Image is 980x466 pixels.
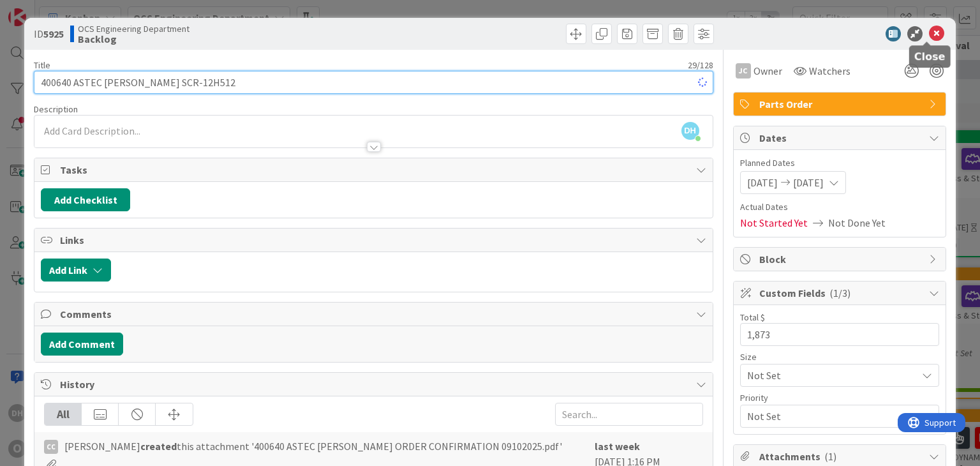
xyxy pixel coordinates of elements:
[747,407,910,425] span: Not Set
[914,50,946,63] h5: Close
[43,27,64,40] b: 5925
[140,440,177,453] b: created
[759,130,923,146] span: Dates
[34,59,50,71] label: Title
[34,103,78,115] span: Description
[41,333,123,356] button: Add Comment
[740,200,939,214] span: Actual Dates
[828,215,886,230] span: Not Done Yet
[78,24,189,34] span: OCS Engineering Department
[41,259,111,282] button: Add Link
[60,306,689,322] span: Comments
[45,403,82,425] div: All
[60,377,689,392] span: History
[740,393,939,402] div: Priority
[41,188,130,211] button: Add Checklist
[759,285,923,301] span: Custom Fields
[740,156,939,170] span: Planned Dates
[736,63,751,79] div: JC
[829,287,850,299] span: ( 1/3 )
[681,122,699,140] span: DH
[27,2,58,17] span: Support
[60,232,689,248] span: Links
[64,439,562,454] span: [PERSON_NAME] this attachment '400640 ASTEC [PERSON_NAME] ORDER CONFIRMATION 09102025.pdf'
[747,366,910,384] span: Not Set
[555,403,703,426] input: Search...
[809,63,850,79] span: Watchers
[595,440,640,453] b: last week
[759,96,923,112] span: Parts Order
[824,450,836,463] span: ( 1 )
[78,34,189,44] b: Backlog
[34,26,64,41] span: ID
[759,252,923,267] span: Block
[740,352,939,361] div: Size
[60,162,689,177] span: Tasks
[747,175,778,190] span: [DATE]
[759,449,923,464] span: Attachments
[740,215,808,230] span: Not Started Yet
[44,440,58,454] div: CC
[54,59,713,71] div: 29 / 128
[34,71,713,94] input: type card name here...
[740,312,765,323] label: Total $
[793,175,824,190] span: [DATE]
[754,63,782,79] span: Owner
